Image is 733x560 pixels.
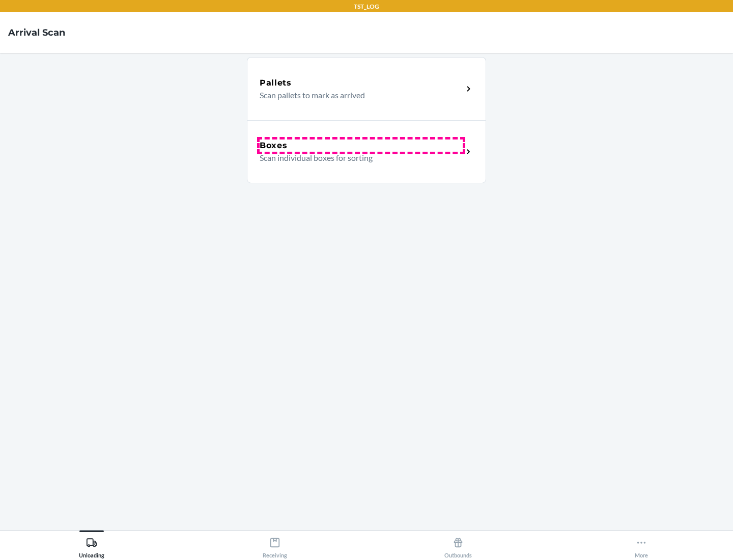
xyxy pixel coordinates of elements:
[635,533,648,558] div: More
[8,26,65,39] h4: Arrival Scan
[247,57,486,120] a: PalletsScan pallets to mark as arrived
[550,530,733,558] button: More
[260,77,292,89] h5: Pallets
[260,89,455,101] p: Scan pallets to mark as arrived
[444,533,472,558] div: Outbounds
[183,530,366,558] button: Receiving
[260,152,455,164] p: Scan individual boxes for sorting
[79,533,104,558] div: Unloading
[366,530,550,558] button: Outbounds
[247,120,486,183] a: BoxesScan individual boxes for sorting
[260,139,288,152] h5: Boxes
[263,533,287,558] div: Receiving
[354,2,379,11] p: TST_LOG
